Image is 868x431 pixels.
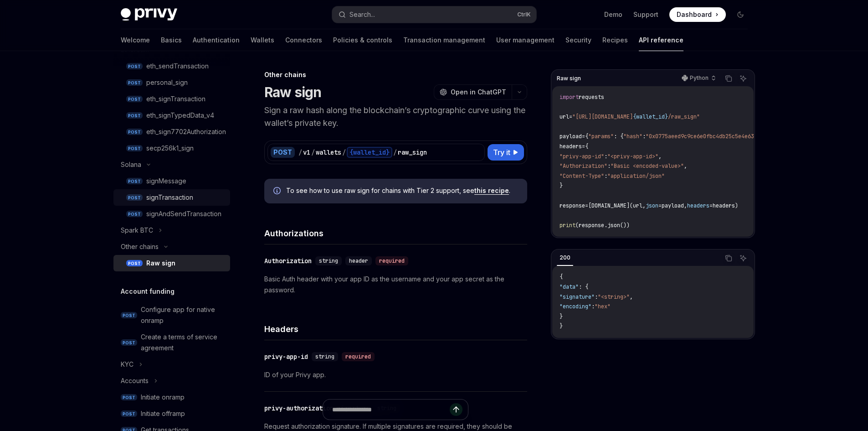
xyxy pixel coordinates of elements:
[264,369,527,380] p: ID of your Privy app.
[126,145,143,152] span: POST
[607,162,611,170] span: :
[496,29,555,51] a: User management
[398,148,427,157] div: raw_sign
[572,113,633,120] span: "[URL][DOMAIN_NAME]
[264,274,527,296] p: Basic Auth header with your app ID as the username and your app secret as the password.
[271,147,295,158] div: POST
[315,353,334,360] span: string
[193,29,240,51] a: Authentication
[146,77,188,88] div: personal_sign
[723,73,734,84] button: Copy the contents from the code block
[560,293,595,301] span: "signature"
[113,389,230,405] a: POSTInitiate onramp
[677,10,712,19] span: Dashboard
[560,182,563,189] span: }
[121,394,137,401] span: POST
[273,187,282,196] svg: Info
[393,148,397,157] div: /
[560,202,585,209] span: response
[126,178,143,185] span: POST
[121,159,141,170] div: Solana
[126,260,143,267] span: POST
[595,303,611,310] span: "hex"
[403,29,485,51] a: Transaction management
[623,133,642,140] span: "hash"
[251,29,274,51] a: Wallets
[113,189,230,206] a: POSTsignTransaction
[579,283,588,291] span: : {
[113,107,230,124] a: POSTeth_signTypedData_v4
[451,88,506,97] span: Open in ChatGPT
[604,153,607,160] span: :
[591,303,595,310] span: :
[264,84,322,100] h1: Raw sign
[121,410,137,417] span: POST
[146,93,205,104] div: eth_signTransaction
[146,126,226,137] div: eth_sign7702Authorization
[121,286,175,297] h5: Account funding
[582,133,585,140] span: =
[669,7,726,22] a: Dashboard
[126,79,143,86] span: POST
[113,206,230,222] a: POSTsignAndSendTransaction
[560,222,575,229] span: print
[588,133,614,140] span: "params"
[264,323,527,335] h4: Headers
[264,104,527,130] p: Sign a raw hash along the blockchain’s cryptographic curve using the wallet’s private key.
[141,408,185,419] div: Initiate offramp
[146,258,175,269] div: Raw sign
[113,58,230,74] a: POSTeth_sendTransaction
[639,29,683,51] a: API reference
[311,148,315,157] div: /
[450,403,462,416] button: Send message
[560,283,579,291] span: "data"
[146,192,193,203] div: signTransaction
[488,144,524,161] button: Try it
[630,293,633,301] span: ,
[633,113,668,120] span: {wallet_id}
[585,202,588,209] span: =
[434,84,512,100] button: Open in ChatGPT
[113,301,230,329] a: POSTConfigure app for native onramp
[113,405,230,422] a: POSTInitiate offramp
[349,9,375,20] div: Search...
[595,293,598,301] span: :
[113,91,230,107] a: POSTeth_signTransaction
[146,176,186,187] div: signMessage
[121,241,159,252] div: Other chains
[141,304,225,326] div: Configure app for native onramp
[126,194,143,201] span: POST
[602,29,628,51] a: Recipes
[560,113,569,120] span: url
[493,147,510,158] span: Try it
[684,162,687,170] span: ,
[264,227,527,239] h4: Authorizations
[560,133,582,140] span: payload
[126,96,143,103] span: POST
[342,148,346,157] div: /
[560,172,604,180] span: "Content-Type"
[560,143,582,150] span: headers
[604,10,622,19] a: Demo
[560,162,607,170] span: "Authorization"
[646,133,863,140] span: "0x0775aeed9c9ce6e0fbc4db25c5e4e6368029651c905c286f813126a09025a21e"
[604,172,607,180] span: :
[332,6,536,23] button: Search...CtrlK
[121,225,153,236] div: Spark BTC
[146,143,194,154] div: secp256k1_sign
[264,352,308,361] div: privy-app-id
[560,273,563,280] span: {
[126,211,143,218] span: POST
[557,252,573,263] div: 200
[126,63,143,70] span: POST
[113,140,230,156] a: POSTsecp256k1_sign
[709,202,713,209] span: =
[286,186,518,195] span: To see how to use raw sign for chains with Tier 2 support, see .
[121,359,134,370] div: KYC
[607,172,665,180] span: "application/json"
[560,93,579,101] span: import
[557,75,581,82] span: Raw sign
[560,153,604,160] span: "privy-app-id"
[614,133,623,140] span: : {
[146,61,209,72] div: eth_sendTransaction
